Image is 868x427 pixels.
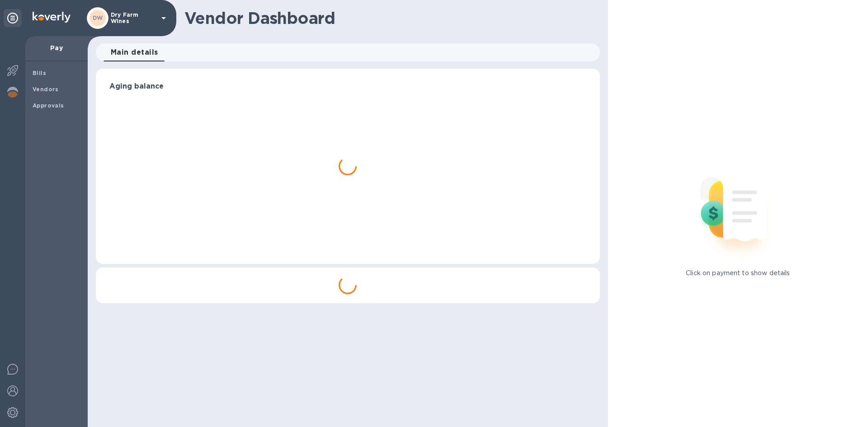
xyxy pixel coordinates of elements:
[33,43,80,52] p: Pay
[109,82,586,91] h3: Aging balance
[686,268,790,278] p: Click on payment to show details
[33,102,64,109] b: Approvals
[111,46,158,59] span: Main details
[93,14,103,21] b: DW
[33,86,59,93] b: Vendors
[4,9,22,27] div: Unpin categories
[33,12,71,23] img: Logo
[33,70,46,76] b: Bills
[184,9,594,28] h1: Vendor Dashboard
[111,12,156,24] p: Dry Farm Wines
